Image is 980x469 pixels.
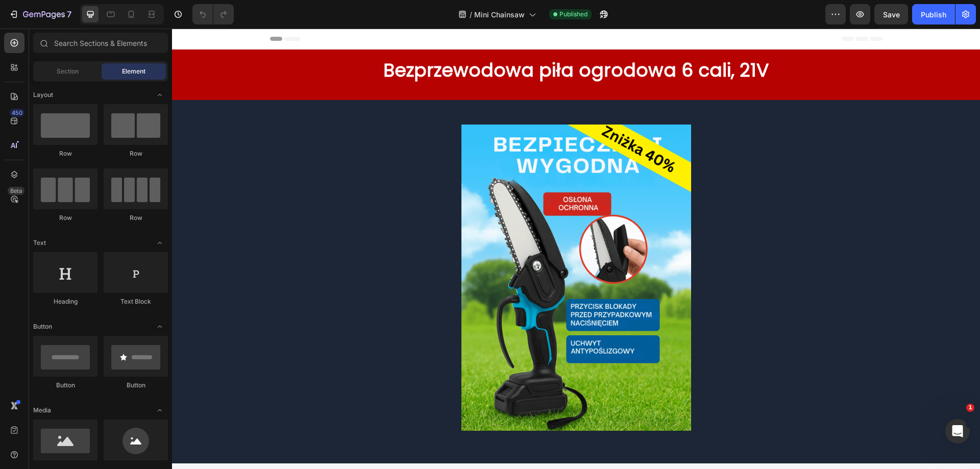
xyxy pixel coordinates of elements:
[33,297,97,306] div: Heading
[33,322,52,331] span: Button
[152,235,168,251] span: Toggle open
[883,10,900,19] span: Save
[104,213,168,223] div: Row
[966,404,974,412] span: 1
[192,4,234,24] div: Undo/Redo
[912,4,955,24] button: Publish
[152,402,168,418] span: Toggle open
[57,67,79,76] span: Section
[921,9,946,20] div: Publish
[33,90,53,100] span: Layout
[67,8,71,20] p: 7
[289,96,519,402] img: gempages_570884905450341248-0273391c-8261-4c52-8b62-21dd82ef6cd5.png
[4,4,76,24] button: 7
[104,381,168,390] div: Button
[33,33,168,53] input: Search Sections & Elements
[33,406,51,415] span: Media
[104,297,168,306] div: Text Block
[874,4,908,24] button: Save
[470,9,472,20] span: /
[10,109,24,117] div: 450
[8,187,24,195] div: Beta
[33,381,97,390] div: Button
[559,10,587,19] span: Published
[122,67,145,76] span: Element
[33,213,97,223] div: Row
[945,419,970,443] iframe: Intercom live chat
[152,87,168,103] span: Toggle open
[33,149,97,158] div: Row
[172,29,980,469] iframe: Design area
[474,9,525,20] span: Mini Chainsaw
[33,238,46,248] span: Text
[104,149,168,158] div: Row
[152,318,168,335] span: Toggle open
